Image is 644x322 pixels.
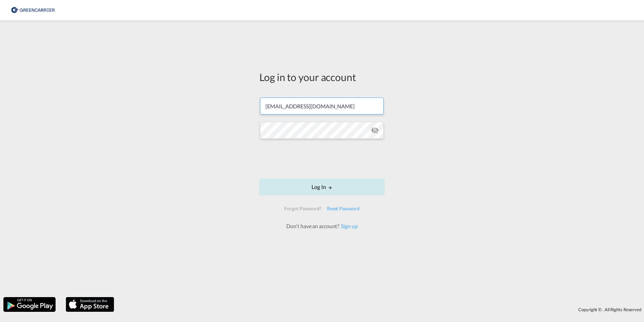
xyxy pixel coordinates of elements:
div: Forgot Password? [282,203,324,215]
div: Reset Password [324,203,362,215]
input: Enter email/phone number [260,98,384,114]
div: Copyright © . All Rights Reserved [118,304,644,315]
div: Don't have an account? [279,222,365,230]
button: LOGIN [259,179,385,195]
div: Log in to your account [259,70,385,84]
img: apple.png [65,296,115,313]
img: 8cf206808afe11efa76fcd1e3d746489.png [10,3,56,18]
a: Sign up [339,223,357,229]
img: google.png [3,296,56,313]
md-icon: icon-eye-off [371,126,379,134]
iframe: reCAPTCHA [271,145,373,172]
